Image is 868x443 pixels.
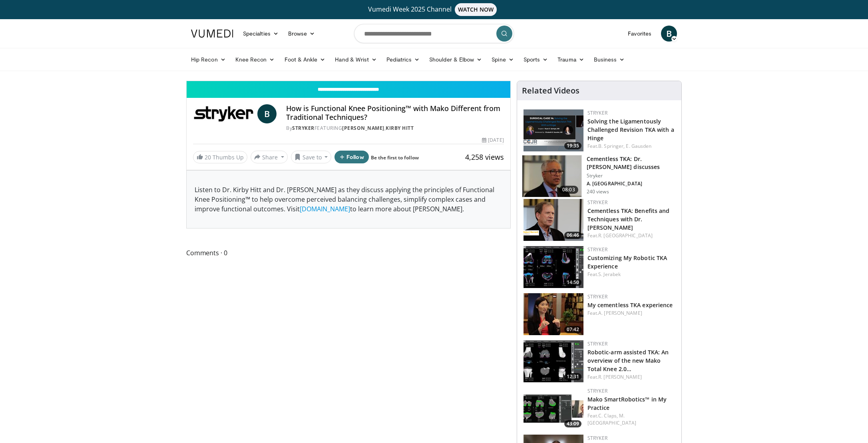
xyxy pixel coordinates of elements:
[257,104,277,123] a: B
[598,232,653,239] a: R. [GEOGRAPHIC_DATA]
[191,30,233,38] img: VuMedi Logo
[524,246,583,288] a: 14:50
[587,301,673,309] a: My cementless TKA experience
[626,143,651,149] a: E. Gausden
[587,181,677,187] p: A. [GEOGRAPHIC_DATA]
[280,52,330,68] a: Foot & Ankle
[587,348,669,373] a: Robotic-arm assisted TKA: An overview of the new Mako Total Knee 2.0…
[424,52,487,68] a: Shoulder & Elbow
[524,199,583,241] a: 06:46
[587,232,675,239] div: Feat.
[564,232,581,239] span: 06:46
[587,310,675,317] div: Feat.
[587,143,675,150] div: Feat.
[553,52,589,68] a: Trauma
[587,395,667,411] a: Mako SmartRobotics™ in My Practice
[587,435,607,441] a: Stryker
[524,293,583,335] img: 4b492601-1f86-4970-ad60-0382e120d266.150x105_q85_crop-smart_upscale.jpg
[587,117,674,142] a: Solving the Ligamentously Challenged Revision TKA with a Hinge
[465,152,504,162] span: 4,258 views
[386,125,414,131] a: Kirby Hitt
[564,142,581,149] span: 19:35
[487,52,518,68] a: Spine
[291,151,332,163] button: Save to
[283,26,320,42] a: Browse
[524,109,583,151] img: d0bc407b-43da-4ed6-9d91-ec49560f3b3e.png.150x105_q85_crop-smart_upscale.png
[192,3,676,16] a: Vumedi Week 2025 ChannelWATCH NOW
[371,154,419,161] a: Be the first to follow
[286,125,504,132] div: By FEATURING ,
[482,137,504,144] div: [DATE]
[522,86,579,95] h4: Related Videos
[231,52,280,68] a: Knee Recon
[587,155,677,171] h3: Cementless TKA: Dr. [PERSON_NAME] discusses
[193,104,254,123] img: Stryker
[354,24,514,43] input: Search topics, interventions
[587,189,609,195] p: 240 views
[524,246,583,288] img: 26055920-f7a6-407f-820a-2bd18e419f3d.150x105_q85_crop-smart_upscale.jpg
[598,412,618,419] a: C. Claps,
[455,3,497,16] span: WATCH NOW
[564,279,581,286] span: 14:50
[524,199,583,241] img: 1eb89806-1382-42eb-88ed-0f9308ab43c8.png.150x105_q85_crop-smart_upscale.png
[524,293,583,335] a: 07:42
[334,151,369,163] button: Follow
[564,326,581,333] span: 07:42
[587,173,677,179] p: Stryker
[587,246,607,253] a: Stryker
[587,340,607,347] a: Stryker
[522,155,581,197] img: 4e16d745-737f-4681-a5da-d7437b1bb712.150x105_q85_crop-smart_upscale.jpg
[587,109,607,116] a: Stryker
[598,310,642,316] a: A. [PERSON_NAME]
[587,254,667,270] a: Customizing My Robotic TKA Experience
[524,340,583,382] img: 3ed3d49b-c22b-49e8-bd74-1d9565e20b04.150x105_q85_crop-smart_upscale.jpg
[286,104,504,121] h4: How is Functional Knee Positioning™ with Mako Different from Traditional Techniques?
[587,412,637,426] a: M. [GEOGRAPHIC_DATA]
[587,387,607,394] a: Stryker
[193,151,247,163] a: 20 Thumbs Up
[587,373,675,381] div: Feat.
[300,205,350,213] a: [DOMAIN_NAME]
[186,248,511,258] span: Comments 0
[587,412,675,427] div: Feat.
[522,155,677,197] a: 08:03 Cementless TKA: Dr. [PERSON_NAME] discusses Stryker A. [GEOGRAPHIC_DATA] 240 views
[587,207,670,231] a: Cementless TKA: Benefits and Techniques with Dr. [PERSON_NAME]
[661,26,677,42] a: B
[292,125,315,131] a: Stryker
[564,420,581,427] span: 43:09
[524,387,583,429] a: 43:09
[598,143,625,149] a: B. Springer,
[623,26,656,42] a: Favorites
[589,52,630,68] a: Business
[205,153,211,161] span: 20
[587,199,607,206] a: Stryker
[598,373,642,380] a: R. [PERSON_NAME]
[195,185,502,214] p: Listen to Dr. Kirby Hitt and Dr. [PERSON_NAME] as they discuss applying the principles of Functio...
[251,151,288,163] button: Share
[524,387,583,429] img: 6447fcf3-292f-4e91-9cb4-69224776b4c9.150x105_q85_crop-smart_upscale.jpg
[524,109,583,151] a: 19:35
[186,52,231,68] a: Hip Recon
[342,125,384,131] a: [PERSON_NAME]
[587,293,607,300] a: Stryker
[238,26,283,42] a: Specialties
[382,52,424,68] a: Pediatrics
[524,340,583,382] a: 12:31
[587,271,675,278] div: Feat.
[330,52,382,68] a: Hand & Wrist
[598,271,621,278] a: S. Jerabek
[564,373,581,380] span: 12:31
[519,52,553,68] a: Sports
[559,186,578,194] span: 08:03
